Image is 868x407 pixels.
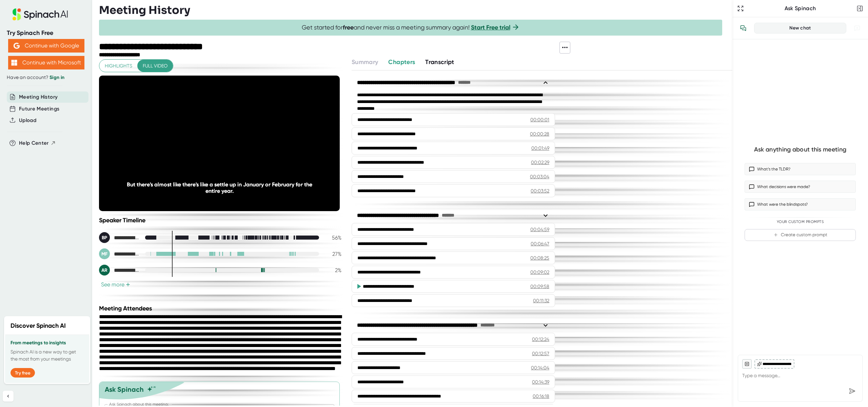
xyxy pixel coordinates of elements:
[50,75,64,80] a: Sign in
[3,391,14,402] button: Collapse sidebar
[745,229,856,241] button: Create custom prompt
[324,267,341,273] div: 2 %
[352,58,378,67] button: Summary
[11,321,66,330] h2: Discover Spinach AI
[99,305,343,312] div: Meeting Attendees
[532,336,549,343] div: 00:12:24
[352,58,378,66] span: Summary
[11,368,35,378] button: Try free
[388,58,415,66] span: Chapters
[736,21,750,35] button: View conversation history
[745,5,855,12] div: Ask Spinach
[531,159,549,166] div: 00:02:29
[745,198,856,210] button: What were the blindspots?
[11,348,84,363] p: Spinach AI is a new way to get the most from your meetings
[11,340,84,346] h3: From meetings to insights
[99,248,140,259] div: Mike Feinberg
[19,117,36,124] button: Upload
[343,24,354,31] b: free
[324,251,341,257] div: 27 %
[531,364,549,371] div: 00:14:04
[745,163,856,175] button: What’s the TLDR?
[754,146,846,154] div: Ask anything about this meeting
[126,282,130,287] span: +
[531,240,549,247] div: 00:06:47
[471,24,510,31] a: Start Free trial
[99,232,140,243] div: Bianca Pesoli
[530,269,549,276] div: 00:09:02
[99,60,138,72] button: Highlights
[99,265,140,276] div: Aracely Resendiz
[530,116,549,123] div: 00:00:01
[99,232,110,243] div: BP
[105,385,144,393] div: Ask Spinach
[7,75,85,81] div: Have an account?
[123,181,316,194] div: But there's almost like there's like a settle up in January or February for the entire year.
[530,226,549,233] div: 00:04:59
[533,297,549,304] div: 00:11:32
[19,139,56,147] button: Help Center
[99,4,190,17] h3: Meeting History
[99,281,132,288] button: See more+
[530,173,549,180] div: 00:03:04
[7,29,85,37] div: Try Spinach Free
[137,60,173,72] button: Full video
[8,56,84,69] button: Continue with Microsoft
[530,255,549,261] div: 00:08:25
[533,393,549,400] div: 00:16:18
[532,350,549,357] div: 00:12:57
[99,217,341,224] div: Speaker Timeline
[99,248,110,259] div: MF
[8,39,84,53] button: Continue with Google
[425,58,454,67] button: Transcript
[532,379,549,385] div: 00:14:39
[530,283,549,290] div: 00:09:58
[14,43,20,49] img: Aehbyd4JwY73AAAAAElFTkSuQmCC
[99,265,110,276] div: AR
[531,145,549,151] div: 00:01:49
[143,62,167,70] span: Full video
[530,130,549,137] div: 00:00:28
[19,105,59,113] button: Future Meetings
[855,4,865,13] button: Close conversation sidebar
[388,58,415,67] button: Chapters
[758,25,842,31] div: New chat
[531,187,549,194] div: 00:03:52
[736,4,745,13] button: Expand to Ask Spinach page
[745,181,856,193] button: What decisions were made?
[846,385,858,397] div: Send message
[425,58,454,66] span: Transcript
[105,62,132,70] span: Highlights
[745,220,856,224] div: Your Custom Prompts
[19,139,49,147] span: Help Center
[302,24,520,32] span: Get started for and never miss a meeting summary again!
[324,235,341,241] div: 56 %
[19,93,58,101] button: Meeting History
